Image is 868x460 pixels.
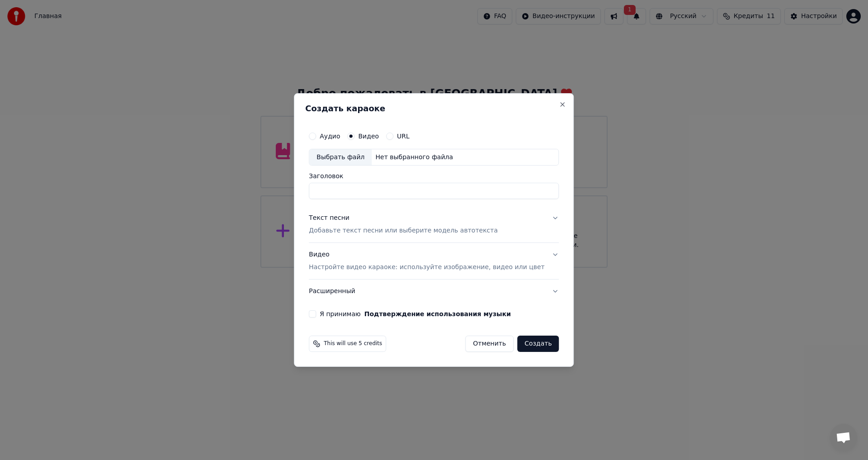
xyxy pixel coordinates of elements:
[372,153,457,162] div: Нет выбранного файла
[320,311,511,317] label: Я принимаю
[309,243,559,280] button: ВидеоНастройте видео караоке: используйте изображение, видео или цвет
[358,133,379,139] label: Видео
[320,133,340,139] label: Аудио
[324,340,382,347] span: This will use 5 credits
[309,173,559,180] label: Заголовок
[309,227,498,236] p: Добавьте текст песни или выберите модель автотекста
[309,149,372,166] div: Выбрать файл
[364,311,511,317] button: Я принимаю
[465,336,514,352] button: Отменить
[305,104,562,113] h2: Создать караоке
[397,133,410,139] label: URL
[309,214,349,223] div: Текст песни
[309,280,559,303] button: Расширенный
[309,263,544,272] p: Настройте видео караоке: используйте изображение, видео или цвет
[517,336,559,352] button: Создать
[309,207,559,243] button: Текст песниДобавьте текст песни или выберите модель автотекста
[309,251,544,272] div: Видео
